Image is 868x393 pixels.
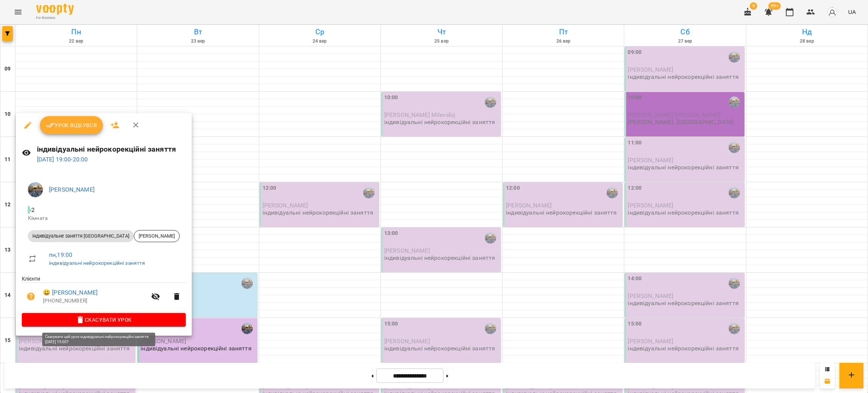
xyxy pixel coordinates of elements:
[43,288,98,297] a: 😀 [PERSON_NAME]
[22,275,186,313] ul: Клієнти
[46,121,97,130] span: Урок відбувся
[28,233,134,239] span: індивідуальне заняття [GEOGRAPHIC_DATA]
[28,315,180,324] span: Скасувати Урок
[28,182,43,197] img: e4bc6a3ab1e62a2b3fe154bdca76ca1b.jpg
[37,156,88,163] a: [DATE] 19:00-20:00
[49,260,145,266] a: індивідуальні нейрокорекційні заняття
[22,313,186,327] button: Скасувати Урок
[28,215,180,222] p: Кімната
[22,287,40,305] button: Візит ще не сплачено. Додати оплату?
[49,251,72,258] a: пн , 19:00
[28,206,36,213] span: - 2
[134,233,179,239] span: [PERSON_NAME]
[37,143,186,155] h6: індивідуальні нейрокорекційні заняття
[134,230,180,242] div: [PERSON_NAME]
[43,297,147,305] p: [PHONE_NUMBER]
[49,186,95,193] a: [PERSON_NAME]
[40,116,103,134] button: Урок відбувся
